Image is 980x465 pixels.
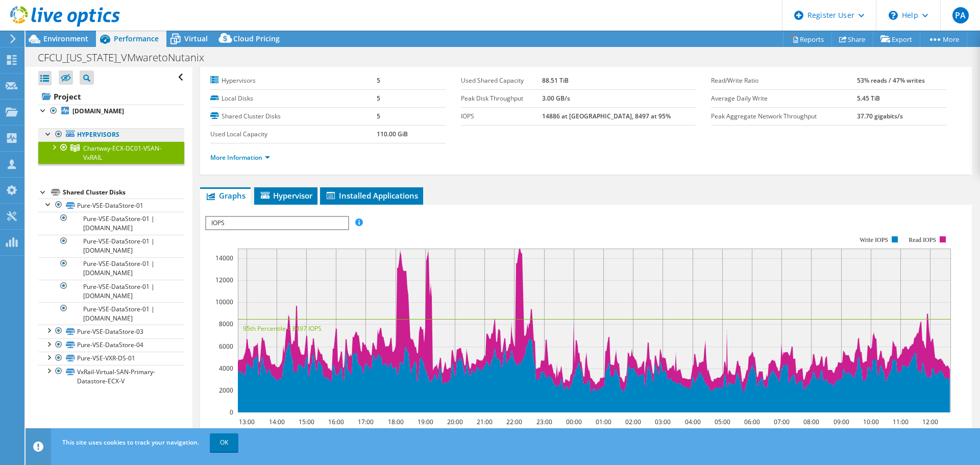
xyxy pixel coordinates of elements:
text: 18:00 [388,418,404,426]
text: 04:00 [685,418,701,426]
span: Environment [43,34,88,43]
text: 10000 [215,298,233,306]
text: 07:00 [774,418,790,426]
text: 2000 [219,386,233,395]
label: Used Local Capacity [210,129,377,139]
text: 19:00 [418,418,433,426]
b: 110.00 GiB [377,130,408,138]
span: Graphs [205,190,246,201]
text: 22:00 [506,418,522,426]
b: 14886 at [GEOGRAPHIC_DATA], 8497 at 95% [542,112,671,120]
a: Pure-VSE-VXR-DS-01 [38,352,184,365]
a: Pure-VSE-DataStore-03 [38,325,184,338]
text: 00:00 [566,418,582,426]
a: OK [210,433,238,452]
span: Cloud Pricing [233,34,280,43]
label: Hypervisors [210,76,377,86]
b: 5 [377,112,380,120]
text: 14000 [215,254,233,262]
text: 21:00 [477,418,493,426]
a: Project [38,88,184,105]
a: Export [873,31,920,47]
a: More [920,31,967,47]
b: 5 [377,76,380,85]
a: Pure-VSE-DataStore-01 | [DOMAIN_NAME] [38,212,184,234]
span: Installed Applications [325,190,418,201]
span: Virtual [184,34,208,43]
text: 23:00 [536,418,552,426]
text: 15:00 [299,418,314,426]
text: 06:00 [744,418,760,426]
label: Shared Cluster Disks [210,111,377,121]
text: 17:00 [358,418,374,426]
b: 5.45 TiB [857,94,880,103]
a: Pure-VSE-DataStore-01 | [DOMAIN_NAME] [38,257,184,280]
h1: CFCU_[US_STATE]_VMwaretoNutanix [33,52,220,63]
span: PA [952,7,969,23]
label: IOPS [461,111,542,121]
a: Pure-VSE-DataStore-01 [38,199,184,212]
text: 05:00 [715,418,730,426]
a: More Information [210,153,270,162]
b: 53% reads / 47% writes [857,76,925,85]
text: 14:00 [269,418,285,426]
text: 08:00 [803,418,819,426]
label: Local Disks [210,93,377,104]
span: Hypervisor [259,190,312,201]
text: 0 [230,408,233,417]
text: 11:00 [893,418,909,426]
a: Pure-VSE-DataStore-01 | [DOMAIN_NAME] [38,280,184,302]
text: 10:00 [863,418,879,426]
label: Read/Write Ratio [711,76,857,86]
text: 95th Percentile = 8497 IOPS [243,324,322,333]
a: Pure-VSE-DataStore-01 | [DOMAIN_NAME] [38,235,184,257]
text: 09:00 [834,418,849,426]
a: VxRail-Virtual-SAN-Primary-Datastore-ECX-V [38,365,184,387]
text: 16:00 [328,418,344,426]
span: IOPS [206,217,348,229]
b: [DOMAIN_NAME] [72,107,124,115]
text: 12:00 [922,418,938,426]
a: Pure-VSE-DataStore-04 [38,338,184,352]
label: Used Shared Capacity [461,76,542,86]
text: 13:00 [239,418,255,426]
text: 03:00 [655,418,671,426]
label: Peak Disk Throughput [461,93,542,104]
div: Shared Cluster Disks [63,186,184,199]
text: 20:00 [447,418,463,426]
a: [DOMAIN_NAME] [38,105,184,118]
text: 4000 [219,364,233,373]
text: 01:00 [596,418,611,426]
a: Pure-VSE-DataStore-01 | [DOMAIN_NAME] [38,302,184,325]
a: Share [831,31,873,47]
label: Peak Aggregate Network Throughput [711,111,857,121]
label: Average Daily Write [711,93,857,104]
svg: \n [889,11,898,20]
a: Hypervisors [38,128,184,141]
text: 12000 [215,276,233,284]
text: 8000 [219,320,233,328]
a: Chartway-ECX-DC01-VSAN-VxRAIL [38,141,184,164]
b: 3.00 GB/s [542,94,570,103]
b: 37.70 gigabits/s [857,112,903,120]
text: Read IOPS [909,236,937,243]
text: 02:00 [625,418,641,426]
span: Performance [114,34,159,43]
text: Write IOPS [860,236,888,243]
a: Reports [783,31,832,47]
span: Chartway-ECX-DC01-VSAN-VxRAIL [83,144,161,162]
span: This site uses cookies to track your navigation. [62,438,199,447]
b: 5 [377,94,380,103]
text: 6000 [219,342,233,351]
b: 88.51 TiB [542,76,569,85]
